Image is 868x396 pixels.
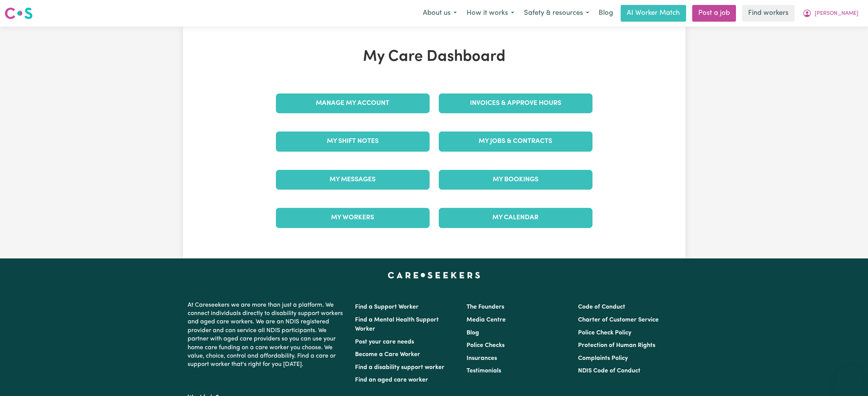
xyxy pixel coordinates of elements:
[276,170,430,190] a: My Messages
[594,5,618,22] a: Blog
[578,304,625,310] a: Code of Conduct
[276,208,430,228] a: My Workers
[355,339,414,345] a: Post your care needs
[467,342,505,348] a: Police Checks
[467,317,506,323] a: Media Centre
[276,93,430,113] a: Manage My Account
[467,330,479,336] a: Blog
[467,304,504,310] a: The Founders
[388,272,480,278] a: Careseekers home page
[355,304,419,310] a: Find a Support Worker
[188,298,346,372] p: At Careseekers we are more than just a platform. We connect individuals directly to disability su...
[815,10,858,18] span: [PERSON_NAME]
[838,366,862,390] iframe: Button to launch messaging window, conversation in progress
[439,131,592,151] a: My Jobs & Contracts
[355,352,420,358] a: Become a Care Worker
[467,355,497,361] a: Insurances
[439,170,592,190] a: My Bookings
[355,317,439,332] a: Find a Mental Health Support Worker
[355,377,428,383] a: Find an aged care worker
[578,317,659,323] a: Charter of Customer Service
[519,5,594,21] button: Safety & resources
[467,368,501,374] a: Testimonials
[692,5,736,22] a: Post a job
[439,208,592,228] a: My Calendar
[578,368,640,374] a: NDIS Code of Conduct
[621,5,686,22] a: AI Worker Match
[462,5,519,21] button: How it works
[578,342,655,348] a: Protection of Human Rights
[276,131,430,151] a: My Shift Notes
[798,5,863,21] button: My Account
[439,93,592,113] a: Invoices & Approve Hours
[578,330,631,336] a: Police Check Policy
[578,355,628,361] a: Complaints Policy
[271,48,597,66] h1: My Care Dashboard
[5,5,33,22] a: Careseekers logo
[355,364,444,371] a: Find a disability support worker
[418,5,462,21] button: About us
[742,5,795,22] a: Find workers
[5,6,33,20] img: Careseekers logo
